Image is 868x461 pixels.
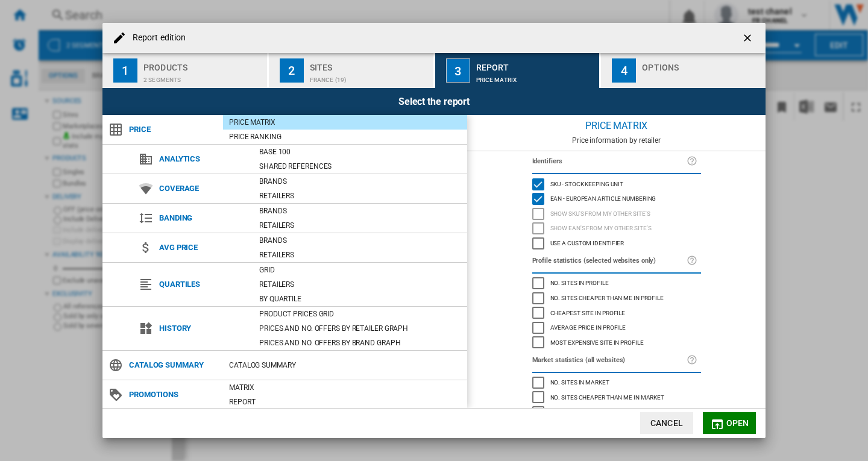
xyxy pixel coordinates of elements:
div: Sites [310,58,429,71]
span: History [153,320,253,337]
div: Grid [253,264,467,276]
div: Report [476,58,595,71]
span: Avg price [153,239,253,256]
div: Price Matrix [467,115,766,136]
span: Analytics [153,151,253,168]
span: EAN - European Article Numbering [550,193,656,202]
button: 4 Options [601,53,766,88]
div: Brands [253,175,467,187]
span: Use a custom identifier [550,238,624,246]
div: Price Matrix [476,71,595,83]
span: Banding [153,210,253,227]
div: Prices and No. offers by retailer graph [253,322,467,334]
md-checkbox: Cheapest site in market [532,405,701,420]
md-dialog: Report edition ... [102,23,766,438]
md-checkbox: Use a custom identifier [532,236,701,251]
span: Cheapest site in market [550,407,626,415]
div: 3 [446,58,470,83]
div: Catalog Summary [223,359,467,371]
span: No. sites cheaper than me in market [550,392,665,401]
md-checkbox: Show SKU'S from my other site's [532,206,701,221]
div: 2 segments [143,71,262,83]
md-checkbox: No. sites in market [532,375,701,390]
button: 3 Report Price Matrix [435,53,601,88]
span: No. sites cheaper than me in profile [550,293,664,301]
span: Promotions [123,386,223,403]
label: Profile statistics (selected websites only) [532,254,687,268]
md-checkbox: No. sites cheaper than me in market [532,390,701,405]
span: Average price in profile [550,322,626,331]
div: 4 [612,58,636,83]
md-checkbox: Most expensive site in profile [532,335,701,350]
span: Price [123,121,223,138]
span: Show EAN's from my other site's [550,223,652,231]
div: By quartile [253,293,467,305]
span: Cheapest site in profile [550,308,626,316]
md-checkbox: Cheapest site in profile [532,306,701,321]
div: Retailers [253,249,467,261]
md-checkbox: No. sites cheaper than me in profile [532,290,701,306]
span: Open [726,418,749,428]
span: SKU - Stock Keeping Unit [550,179,624,187]
span: Catalog Summary [123,357,223,374]
div: Retailers [253,278,467,290]
button: 2 Sites FRANCE (19) [269,53,435,88]
md-checkbox: Show EAN's from my other site's [532,221,701,236]
div: Select the report [102,88,766,115]
button: 1 Products 2 segments [102,53,268,88]
span: Quartiles [153,276,253,293]
span: No. sites in profile [550,278,609,286]
span: Most expensive site in profile [550,337,644,346]
div: Price Matrix [223,116,467,128]
div: Prices and No. offers by brand graph [253,337,467,349]
button: Cancel [640,412,693,434]
md-checkbox: Average price in profile [532,321,701,336]
div: Brands [253,234,467,246]
label: Market statistics (all websites) [532,354,687,367]
div: Brands [253,205,467,217]
div: FRANCE (19) [310,71,429,83]
div: Retailers [253,190,467,202]
button: Open [703,412,756,434]
div: 1 [113,58,137,83]
div: Product prices grid [253,308,467,320]
div: 2 [280,58,304,83]
div: Base 100 [253,146,467,158]
div: Retailers [253,219,467,231]
md-checkbox: EAN - European Article Numbering [532,192,701,207]
span: Show SKU'S from my other site's [550,209,650,217]
div: Products [143,58,262,71]
div: Options [642,58,761,71]
span: No. sites in market [550,377,609,386]
label: Identifiers [532,155,687,168]
div: Price information by retailer [467,136,766,145]
div: Matrix [223,381,467,394]
md-checkbox: SKU - Stock Keeping Unit [532,177,701,192]
span: Coverage [153,180,253,197]
div: Price Ranking [223,131,467,143]
h4: Report edition [127,32,186,44]
div: Shared references [253,160,467,172]
div: Report [223,396,467,408]
md-checkbox: No. sites in profile [532,276,701,291]
button: getI18NText('BUTTONS.CLOSE_DIALOG') [737,26,761,50]
ng-md-icon: getI18NText('BUTTONS.CLOSE_DIALOG') [741,32,756,46]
